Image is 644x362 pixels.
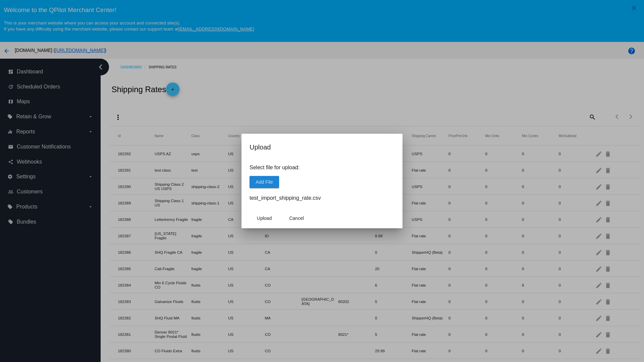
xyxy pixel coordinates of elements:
p: Select file for upload: [250,165,394,171]
button: Add File [250,176,279,188]
h4: test_import_shipping_rate.csv [250,195,394,201]
h2: Upload [250,142,394,153]
button: Upload [250,212,279,224]
span: Add File [256,179,273,185]
span: Upload [257,216,272,221]
span: Cancel [289,216,304,221]
button: Close dialog [282,212,311,224]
